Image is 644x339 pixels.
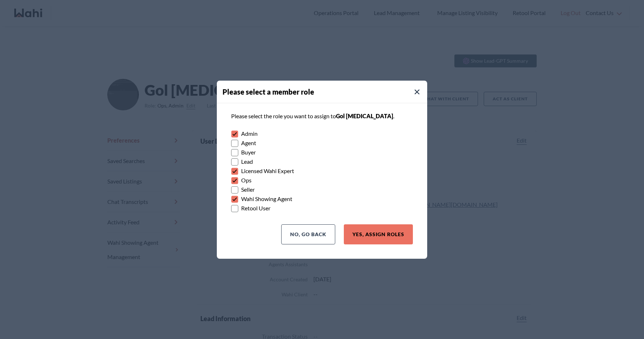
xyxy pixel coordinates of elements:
[231,185,413,194] label: Seller
[231,166,413,176] label: Licensed Wahi Expert
[231,194,413,204] label: Wahi Showing Agent
[231,157,413,166] label: Lead
[231,129,413,138] label: Admin
[281,224,335,244] button: No, Go Back
[336,113,393,119] span: Gol [MEDICAL_DATA]
[231,176,413,185] label: Ops
[231,148,413,157] label: Buyer
[231,138,413,148] label: Agent
[223,86,427,97] h4: Please select a member role
[231,112,413,120] p: Please select the role you want to assign to .
[344,224,413,244] button: Yes, Assign Roles
[413,88,421,96] button: Close Modal
[231,204,413,213] label: Retool User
